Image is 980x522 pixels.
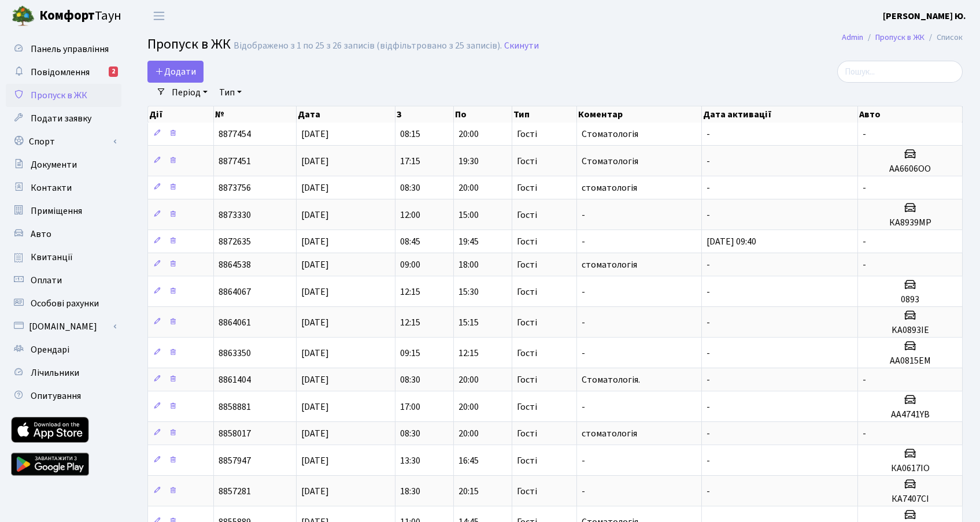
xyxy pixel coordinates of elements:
span: - [707,182,710,194]
span: 20:00 [458,373,479,386]
th: Дата [297,106,395,123]
span: 12:15 [400,316,420,329]
span: 17:15 [400,155,420,168]
a: Авто [6,223,121,246]
span: 09:00 [400,258,420,271]
span: 09:15 [400,347,420,360]
a: Повідомлення2 [6,61,121,84]
span: Додати [155,65,196,78]
span: Гості [517,487,537,496]
span: 15:15 [458,316,479,329]
span: 8877454 [219,128,251,140]
a: Тип [215,83,246,102]
th: Дата активації [702,106,858,123]
span: Таун [39,6,121,26]
span: 20:00 [458,128,479,140]
span: [DATE] [301,401,329,413]
span: [DATE] [301,427,329,440]
span: Гості [517,402,537,412]
input: Пошук... [837,61,963,83]
span: 8872635 [219,235,251,248]
span: - [707,316,710,329]
span: Документи [31,158,77,171]
span: Панель управління [31,43,109,55]
span: 19:30 [458,155,479,168]
span: 20:15 [458,485,479,498]
span: 20:00 [458,427,479,440]
span: - [582,485,585,498]
span: 8864538 [219,258,251,271]
span: - [707,155,710,168]
span: 08:30 [400,373,420,386]
th: Коментар [577,106,702,123]
span: [DATE] [301,316,329,329]
a: Скинути [504,40,539,51]
span: 13:30 [400,454,420,467]
span: Гості [517,456,537,465]
span: - [863,235,866,248]
span: Контакти [31,182,72,194]
span: [DATE] [301,485,329,498]
span: Опитування [31,390,81,402]
span: Орендарі [31,343,69,356]
span: - [863,182,866,194]
span: - [707,454,710,467]
h5: 0893 [863,294,957,305]
a: [PERSON_NAME] Ю. [883,9,966,23]
span: Оплати [31,274,62,287]
span: Квитанції [31,251,73,264]
a: [DOMAIN_NAME] [6,315,121,338]
a: Орендарі [6,338,121,361]
span: Гості [517,157,537,166]
span: Подати заявку [31,112,91,125]
span: - [863,373,866,386]
h5: КА0617ІО [863,463,957,474]
span: 12:00 [400,209,420,221]
span: - [707,373,710,386]
span: 18:00 [458,258,479,271]
h5: KA0893IE [863,325,957,336]
span: - [707,427,710,440]
img: logo.png [12,5,35,28]
span: 12:15 [400,286,420,298]
span: Приміщення [31,205,82,217]
span: [DATE] [301,286,329,298]
a: Спорт [6,130,121,153]
span: - [707,286,710,298]
span: Повідомлення [31,66,90,79]
div: 2 [109,66,118,77]
span: 08:30 [400,427,420,440]
a: Опитування [6,384,121,408]
span: 08:45 [400,235,420,248]
a: Лічильники [6,361,121,384]
span: стоматологія [582,182,637,194]
span: - [863,258,866,271]
span: 8873330 [219,209,251,221]
span: Гості [517,183,537,192]
span: 12:15 [458,347,479,360]
th: По [454,106,512,123]
span: 08:30 [400,182,420,194]
b: Комфорт [39,6,95,25]
span: [DATE] [301,209,329,221]
span: - [863,128,866,140]
a: Особові рахунки [6,292,121,315]
a: Подати заявку [6,107,121,130]
span: Пропуск в ЖК [147,34,231,54]
span: 8863350 [219,347,251,360]
span: Пропуск в ЖК [31,89,87,102]
th: Дії [148,106,214,123]
span: 17:00 [400,401,420,413]
a: Пропуск в ЖК [6,84,121,107]
span: Гості [517,260,537,269]
span: Особові рахунки [31,297,99,310]
a: Оплати [6,269,121,292]
span: Гості [517,318,537,327]
span: Гості [517,237,537,246]
span: - [582,209,585,221]
span: Стоматологія. [582,373,640,386]
span: [DATE] [301,155,329,168]
span: 20:00 [458,401,479,413]
span: 16:45 [458,454,479,467]
button: Переключити навігацію [145,6,173,25]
